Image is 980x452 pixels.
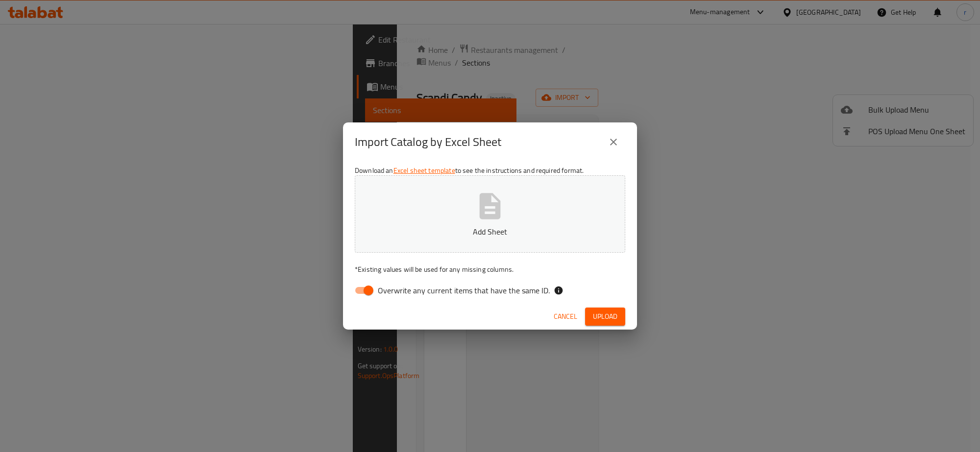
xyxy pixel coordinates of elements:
button: close [602,130,625,154]
span: Cancel [554,310,577,323]
div: Download an to see the instructions and required format. [343,162,637,304]
button: Cancel [550,308,581,326]
h2: Import Catalog by Excel Sheet [355,134,501,150]
svg: If the overwrite option isn't selected, then the items that match an existing ID will be ignored ... [554,285,563,295]
span: Upload [593,310,617,323]
a: Excel sheet template [393,164,455,177]
p: Existing values will be used for any missing columns. [355,264,625,274]
button: Add Sheet [355,175,625,253]
span: Overwrite any current items that have the same ID. [378,285,550,296]
p: Add Sheet [370,226,610,238]
button: Upload [585,308,625,326]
